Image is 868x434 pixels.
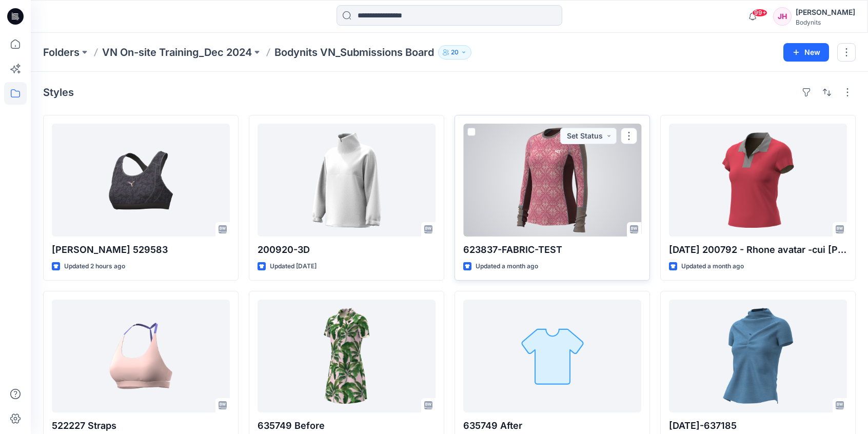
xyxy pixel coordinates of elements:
p: 623837-FABRIC-TEST [463,243,641,257]
p: 522227 Straps [52,419,230,433]
p: Bodynits VN_Submissions Board [274,45,434,60]
a: VN On-site Training_Dec 2024 [102,45,252,60]
div: Bodynits [796,18,855,26]
p: Updated 2 hours ago [64,261,125,272]
p: 635749 Before [258,419,436,433]
p: Updated a month ago [476,261,538,272]
div: [PERSON_NAME] [796,6,855,18]
a: 623837-FABRIC-TEST [463,124,641,236]
button: New [783,43,829,62]
p: Updated [DATE] [270,261,317,272]
div: JH [773,7,792,26]
a: 27june-637185 [669,300,847,412]
p: Updated a month ago [681,261,744,272]
a: 522227 Straps [52,300,230,412]
a: 635749 Before [258,300,436,412]
a: 635749 After [463,300,641,412]
p: [PERSON_NAME] 529583 [52,243,230,257]
h4: Styles [43,86,74,98]
p: 20 [451,47,459,58]
a: Folders [43,45,80,60]
p: 635749 After [463,419,641,433]
p: 200920-3D [258,243,436,257]
a: Eunice 529583 [52,124,230,236]
a: 200920-3D [258,124,436,236]
span: 99+ [752,9,767,17]
p: [DATE]-637185 [669,419,847,433]
a: 30 June 200792 - Rhone avatar -cui hong [669,124,847,236]
button: 20 [438,45,471,60]
p: [DATE] 200792 - Rhone avatar -cui [PERSON_NAME] [669,243,847,257]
